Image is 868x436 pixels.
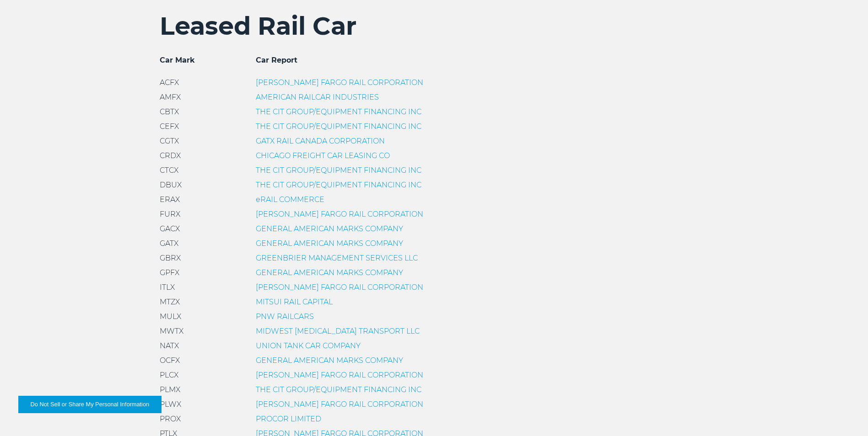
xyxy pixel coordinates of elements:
[160,283,175,292] span: ITLX
[160,181,182,189] span: DBUX
[256,166,421,175] a: THE CIT GROUP/EQUIPMENT FINANCING INC
[160,122,179,131] span: CEFX
[18,396,162,413] button: Do Not Sell or Share My Personal Information
[256,400,423,409] a: [PERSON_NAME] FARGO RAIL CORPORATION
[256,137,385,145] a: GATX RAIL CANADA CORPORATION
[160,11,709,41] h2: Leased Rail Car
[256,327,420,335] a: MIDWEST [MEDICAL_DATA] TRANSPORT LLC
[256,356,403,365] a: GENERAL AMERICAN MARKS COMPANY
[160,268,179,277] span: GPFX
[160,93,181,101] span: AMFX
[160,239,178,248] span: GATX
[160,400,181,409] span: PLWX
[256,195,324,204] a: eRAIL COMMERCE
[256,93,379,101] a: AMERICAN RAILCAR INDUSTRIES
[160,371,178,379] span: PLCX
[160,298,180,306] span: MTZX
[256,78,423,87] a: [PERSON_NAME] FARGO RAIL CORPORATION
[256,210,423,218] a: [PERSON_NAME] FARGO RAIL CORPORATION
[160,78,179,87] span: ACFX
[160,415,181,423] span: PROX
[256,122,421,131] a: THE CIT GROUP/EQUIPMENT FINANCING INC
[256,107,421,116] a: THE CIT GROUP/EQUIPMENT FINANCING INC
[160,385,180,394] span: PLMX
[160,195,180,204] span: ERAX
[160,107,179,116] span: CBTX
[256,385,421,394] a: THE CIT GROUP/EQUIPMENT FINANCING INC
[160,224,180,233] span: GACX
[256,151,390,160] a: CHICAGO FREIGHT CAR LEASING CO
[822,392,868,436] iframe: Chat Widget
[256,239,403,248] a: GENERAL AMERICAN MARKS COMPANY
[256,283,423,292] a: [PERSON_NAME] FARGO RAIL CORPORATION
[256,341,361,350] a: UNION TANK CAR COMPANY
[160,327,183,335] span: MWTX
[160,356,180,365] span: OCFX
[160,210,180,218] span: FURX
[256,415,321,423] a: PROCOR LIMITED
[256,224,403,233] a: GENERAL AMERICAN MARKS COMPANY
[160,137,179,145] span: CGTX
[160,56,195,64] span: Car Mark
[160,151,181,160] span: CRDX
[160,254,181,262] span: GBRX
[256,56,297,64] span: Car Report
[256,371,423,379] a: [PERSON_NAME] FARGO RAIL CORPORATION
[256,254,418,262] a: GREENBRIER MANAGEMENT SERVICES LLC
[256,268,403,277] a: GENERAL AMERICAN MARKS COMPANY
[160,312,181,321] span: MULX
[256,312,314,321] a: PNW RAILCARS
[256,181,421,189] a: THE CIT GROUP/EQUIPMENT FINANCING INC
[256,298,333,306] a: MITSUI RAIL CAPITAL
[160,166,178,175] span: CTCX
[160,341,179,350] span: NATX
